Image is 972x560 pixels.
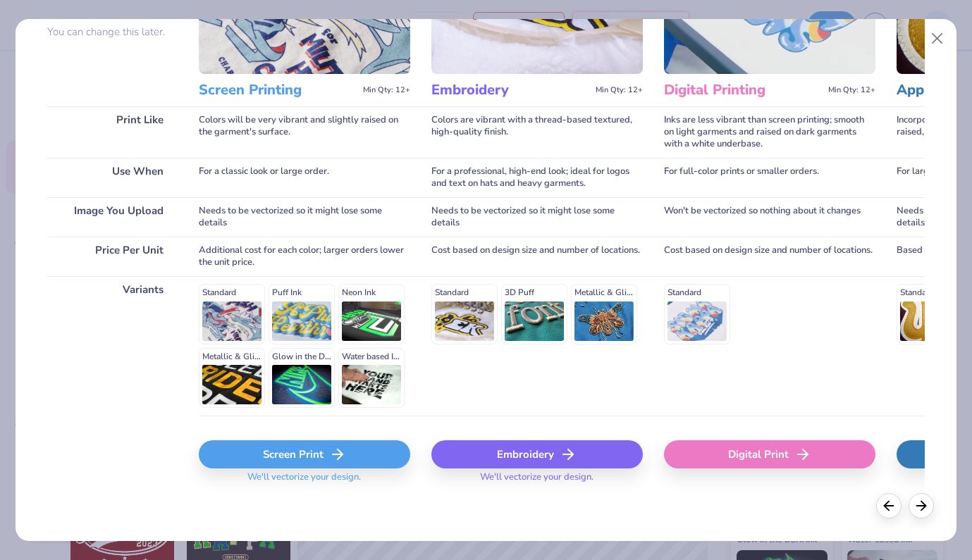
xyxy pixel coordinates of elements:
[664,106,875,158] div: Inks are less vibrant than screen printing; smooth on light garments and raised on dark garments ...
[431,106,643,158] div: Colors are vibrant with a thread-based textured, high-quality finish.
[431,440,643,468] div: Embroidery
[242,471,367,492] span: We'll vectorize your design.
[431,81,590,99] h3: Embroidery
[199,81,357,99] h3: Screen Printing
[664,197,875,237] div: Won't be vectorized so nothing about it changes
[431,237,643,276] div: Cost based on design size and number of locations.
[664,158,875,197] div: For full-color prints or smaller orders.
[924,25,951,52] button: Close
[199,158,410,197] div: For a classic look or large order.
[664,81,823,99] h3: Digital Printing
[47,197,178,237] div: Image You Upload
[47,26,178,38] p: You can change this later.
[199,237,410,276] div: Additional cost for each color; larger orders lower the unit price.
[664,440,875,468] div: Digital Print
[363,85,410,95] span: Min Qty: 12+
[47,158,178,197] div: Use When
[474,471,599,492] span: We'll vectorize your design.
[431,197,643,237] div: Needs to be vectorized so it might lose some details
[47,106,178,158] div: Print Like
[431,158,643,197] div: For a professional, high-end look; ideal for logos and text on hats and heavy garments.
[47,237,178,276] div: Price Per Unit
[596,85,643,95] span: Min Qty: 12+
[664,237,875,276] div: Cost based on design size and number of locations.
[199,197,410,237] div: Needs to be vectorized so it might lose some details
[199,106,410,158] div: Colors will be very vibrant and slightly raised on the garment's surface.
[828,85,875,95] span: Min Qty: 12+
[199,440,410,468] div: Screen Print
[47,276,178,416] div: Variants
